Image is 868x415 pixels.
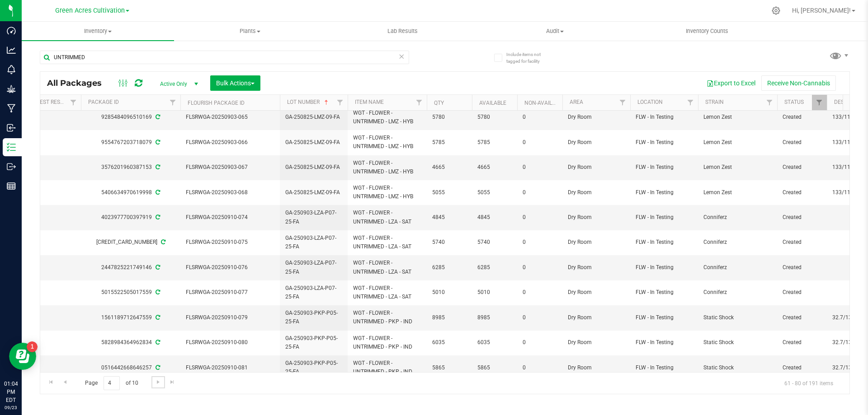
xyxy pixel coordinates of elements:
span: GA-250825-LMZ-09-FA [285,163,342,172]
span: Conniferz [703,238,772,247]
span: 0 [523,163,557,172]
div: 4023977700397919 [80,213,182,222]
span: 0 [523,213,557,222]
div: [CREDIT_CARD_NUMBER] [80,238,182,247]
span: Created [783,163,821,172]
span: WGT - FLOWER - UNTRIMMED - LMZ - HYB [353,134,421,151]
span: 0 [523,288,557,297]
span: Dry Room [568,238,625,247]
button: Export to Excel [701,75,761,91]
span: FLW - In Testing [636,288,693,297]
a: Inventory [22,22,174,41]
span: Dry Room [568,213,625,222]
span: Sync from Compliance System [154,214,160,220]
iframe: Resource center unread badge [27,341,38,352]
a: Strain [705,99,724,105]
span: Plants [175,27,326,35]
span: 4845 [477,213,512,222]
span: FLW - In Testing [636,163,693,172]
a: Filter [412,95,427,110]
a: Package ID [88,99,119,105]
span: 5780 [432,113,467,121]
span: Dry Room [568,263,625,272]
span: Green Acres Cultivation [55,7,125,14]
button: Bulk Actions [210,75,260,91]
span: 0 [523,138,557,147]
span: Lab Results [375,27,430,35]
a: Lab Results [326,22,479,41]
span: 5055 [477,188,512,197]
div: 3576201960387153 [80,163,182,172]
span: Lemon Zest [703,188,772,197]
span: FLW - In Testing [636,138,693,147]
inline-svg: Inbound [7,123,16,132]
span: Inventory [22,27,174,35]
a: Filter [812,95,827,110]
input: 4 [104,376,120,390]
span: 4665 [477,163,512,172]
span: Sync from Compliance System [154,114,160,120]
span: Sync from Compliance System [154,264,160,270]
span: All Packages [47,78,111,88]
a: Inventory Counts [631,22,783,41]
div: 1561189712647559 [80,313,182,322]
span: FLW - In Testing [636,263,693,272]
span: FLW - In Testing [636,364,693,372]
span: Created [783,138,821,147]
span: Created [783,188,821,197]
span: GA-250903-PKP-P05-25-FA [285,334,342,351]
span: Static Shock [703,364,772,372]
span: WGT - FLOWER - UNTRIMMED - LZA - SAT [353,209,421,226]
a: Audit [479,22,631,41]
span: GA-250825-LMZ-09-FA [285,113,342,121]
span: FLW - In Testing [636,213,693,222]
span: Created [783,263,821,272]
inline-svg: Analytics [7,46,16,55]
a: Flourish Package ID [188,100,245,106]
span: Include items not tagged for facility [506,51,552,65]
a: Go to the previous page [58,376,71,388]
span: Clear [398,51,405,62]
span: 5780 [477,113,512,121]
span: Lemon Zest [703,138,772,147]
span: GA-250903-LZA-P07-25-FA [285,259,342,276]
a: Location [637,99,663,105]
span: Created [783,213,821,222]
a: Filter [66,95,81,110]
span: Page of 10 [77,376,146,390]
span: 4665 [432,163,467,172]
span: FLSRWGA-20250903-067 [186,163,274,172]
div: 0516442668646257 [80,364,182,372]
button: Receive Non-Cannabis [761,75,836,91]
span: Lemon Zest [703,163,772,172]
a: Available [479,100,506,106]
div: 5828984364962834 [80,338,182,347]
span: 6285 [432,263,467,272]
inline-svg: Dashboard [7,26,16,35]
span: 0 [523,364,557,372]
input: Search Package ID, Item Name, SKU, Lot or Part Number... [40,51,409,64]
span: Dry Room [568,138,625,147]
span: GA-250903-PKP-P05-25-FA [285,359,342,376]
span: FLSRWGA-20250910-079 [186,313,274,322]
inline-svg: Inventory [7,143,16,152]
a: Go to the last page [166,376,179,388]
span: Hi, [PERSON_NAME]! [792,7,851,14]
span: 5865 [432,364,467,372]
a: Item Name [355,99,384,105]
div: 5406634970619998 [80,188,182,197]
span: WGT - FLOWER - UNTRIMMED - LMZ - HYB [353,159,421,176]
span: FLW - In Testing [636,338,693,347]
span: 6035 [432,338,467,347]
span: Audit [479,27,631,35]
p: 01:04 PM EDT [4,380,18,404]
a: Area [570,99,583,105]
span: WGT - FLOWER - UNTRIMMED - PKP - IND [353,309,421,326]
div: 2447825221749146 [80,263,182,272]
span: 0 [523,113,557,121]
inline-svg: Reports [7,182,16,191]
span: Dry Room [568,288,625,297]
span: WGT - FLOWER - UNTRIMMED - LMZ - HYB [353,109,421,126]
span: FLSRWGA-20250910-076 [186,263,274,272]
inline-svg: Manufacturing [7,104,16,113]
